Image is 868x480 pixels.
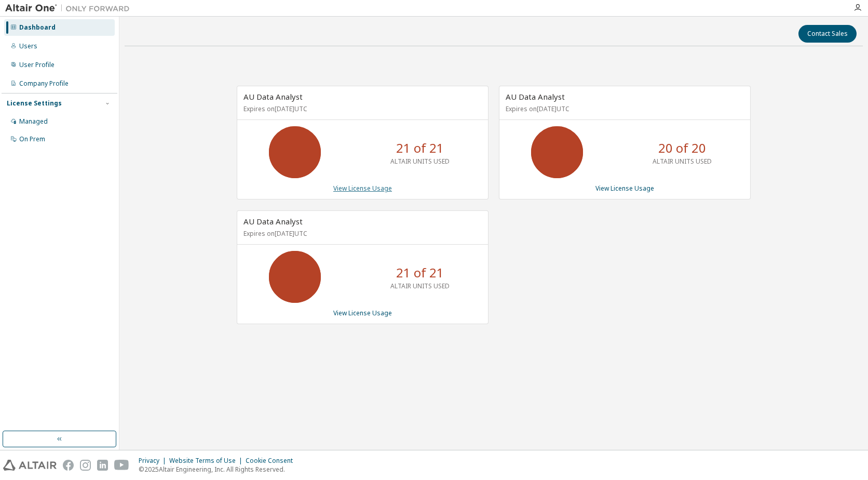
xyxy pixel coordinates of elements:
[3,460,57,471] img: altair_logo.svg
[390,157,450,166] p: ALTAIR UNITS USED
[19,79,69,88] div: Company Profile
[246,457,299,465] div: Cookie Consent
[139,465,299,474] p: © 2025 Altair Engineering, Inc. All Rights Reserved.
[595,184,654,193] a: View License Usage
[396,139,444,157] p: 21 of 21
[333,184,392,193] a: View License Usage
[396,264,444,282] p: 21 of 21
[19,42,37,50] div: Users
[63,460,74,471] img: facebook.svg
[19,135,45,143] div: On Prem
[333,309,392,317] a: View License Usage
[653,157,712,166] p: ALTAIR UNITS USED
[19,61,55,69] div: User Profile
[169,457,246,465] div: Website Terms of Use
[114,460,129,471] img: youtube.svg
[19,117,48,126] div: Managed
[506,91,565,102] span: AU Data Analyst
[243,91,303,102] span: AU Data Analyst
[243,104,479,113] p: Expires on [DATE] UTC
[243,216,303,226] span: AU Data Analyst
[243,229,479,238] p: Expires on [DATE] UTC
[506,104,741,113] p: Expires on [DATE] UTC
[97,460,108,471] img: linkedin.svg
[7,99,62,108] div: License Settings
[80,460,91,471] img: instagram.svg
[798,25,857,43] button: Contact Sales
[390,282,450,290] p: ALTAIR UNITS USED
[5,3,135,14] img: Altair One
[139,457,169,465] div: Privacy
[19,23,56,32] div: Dashboard
[658,139,706,157] p: 20 of 20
